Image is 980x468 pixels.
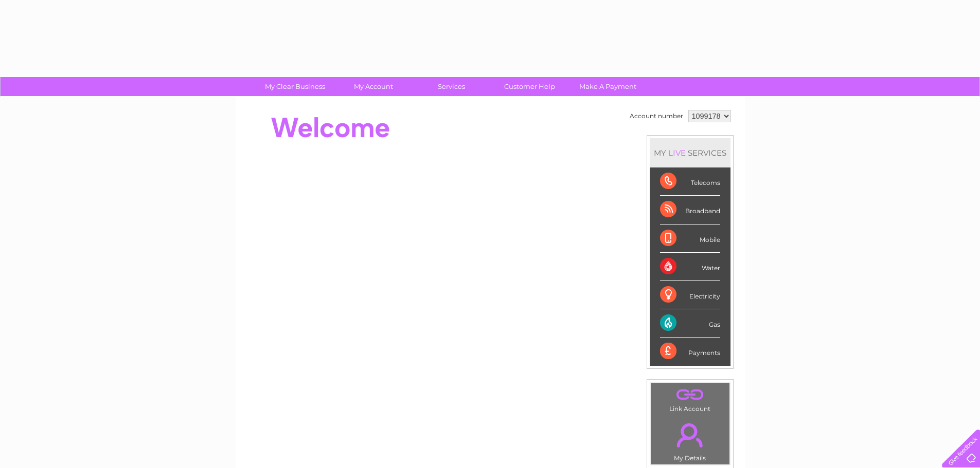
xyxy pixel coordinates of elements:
a: . [653,417,727,453]
td: Account number [627,107,686,125]
div: Mobile [660,224,720,253]
a: Services [409,77,494,96]
div: MY SERVICES [650,138,730,167]
div: Gas [660,309,720,338]
a: Customer Help [487,77,572,96]
div: LIVE [666,148,688,158]
div: Payments [660,338,720,365]
a: My Clear Business [253,77,337,96]
div: Water [660,253,720,281]
div: Electricity [660,281,720,309]
div: Broadband [660,196,720,224]
td: Link Account [650,383,730,415]
div: Telecoms [660,167,720,196]
a: . [653,386,727,404]
a: My Account [331,77,416,96]
a: Make A Payment [565,77,650,96]
td: My Details [650,415,730,465]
